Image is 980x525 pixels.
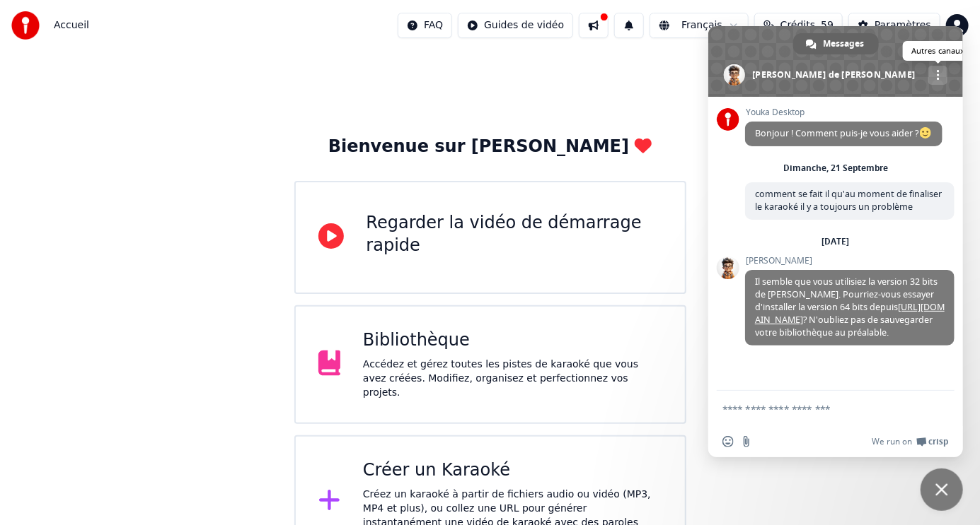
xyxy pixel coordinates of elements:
span: Il semble que vous utilisiez la version 32 bits de [PERSON_NAME]. Pourriez-vous essayer d'install... [755,276,945,338]
button: Crédits59 [754,13,843,38]
div: Dimanche, 21 Septembre [783,164,888,172]
span: comment se fait il qu'au moment de finaliser le karaoké il y a toujours un problème [755,188,942,213]
span: 59 [821,18,834,33]
span: Messages [824,33,865,54]
img: youka [11,11,40,40]
textarea: Entrez votre message... [722,403,918,415]
span: We run on [872,436,912,447]
div: Accédez et gérez toutes les pistes de karaoké que vous avez créées. Modifiez, organisez et perfec... [363,358,662,400]
div: Paramètres [875,18,931,33]
span: Crisp [928,436,949,447]
div: Messages [793,33,879,54]
button: FAQ [398,13,452,38]
a: We run onCrisp [872,436,949,447]
div: Autres canaux [928,66,947,85]
div: Fermer le chat [921,468,963,511]
div: Créer un Karaoké [363,459,662,482]
nav: breadcrumb [54,18,89,33]
span: [PERSON_NAME] [745,256,955,266]
span: Bonjour ! Comment puis-je vous aider ? [755,127,933,139]
span: Crédits [780,18,815,33]
div: [DATE] [822,237,850,246]
button: Paramètres [848,13,940,38]
button: Guides de vidéo [458,13,573,38]
a: [URL][DOMAIN_NAME] [755,301,945,326]
span: Envoyer un fichier [741,436,752,447]
span: Insérer un emoji [722,436,734,447]
span: Youka Desktop [745,107,942,117]
div: Bienvenue sur [PERSON_NAME] [328,136,652,158]
span: Accueil [54,18,89,33]
div: Regarder la vidéo de démarrage rapide [367,212,662,257]
div: Bibliothèque [363,329,662,352]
